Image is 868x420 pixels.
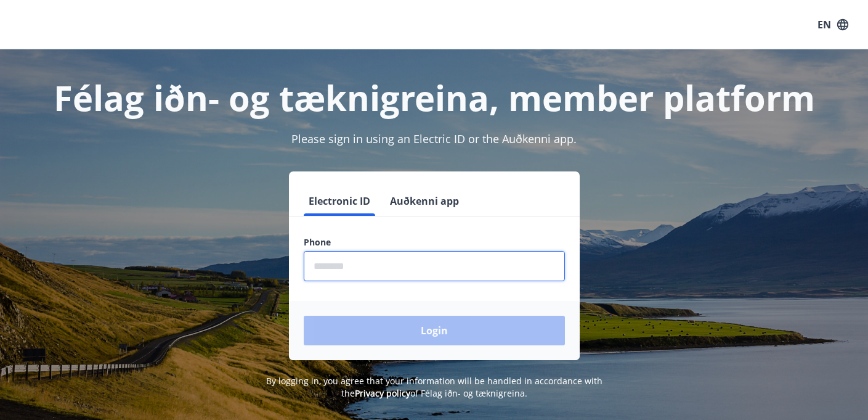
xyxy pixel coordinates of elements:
[385,186,464,216] button: Auðkenni app
[291,131,577,146] span: Please sign in using an Electric ID or the Auðkenni app.
[15,74,853,121] h1: Félag iðn- og tæknigreina, member platform
[304,186,375,216] button: Electronic ID
[304,236,565,249] label: Phone
[813,14,853,36] button: EN
[355,387,410,399] a: Privacy policy
[266,375,602,399] span: By logging in, you agree that your information will be handled in accordance with the of Félag ið...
